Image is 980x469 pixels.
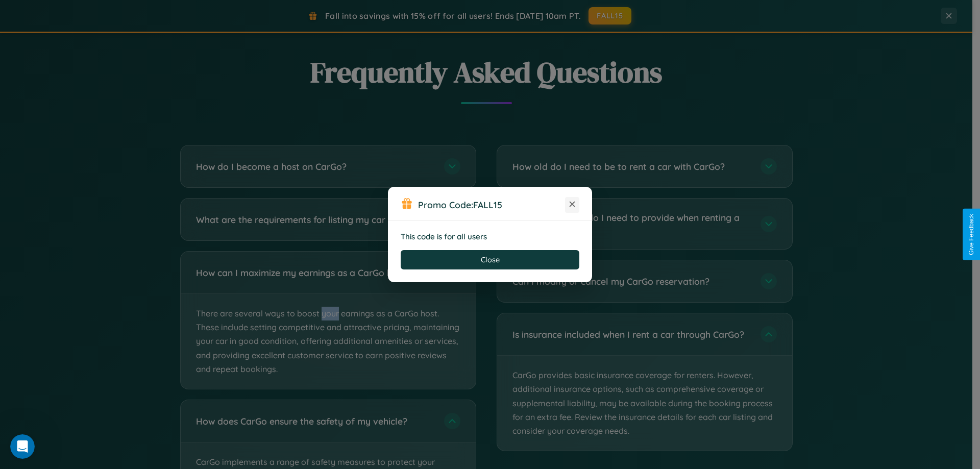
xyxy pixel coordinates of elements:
h3: Promo Code: [418,199,565,210]
div: Give Feedback [968,214,975,255]
b: FALL15 [473,199,502,210]
strong: This code is for all users [401,232,487,241]
button: Close [401,250,579,269]
iframe: Intercom live chat [10,434,35,459]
